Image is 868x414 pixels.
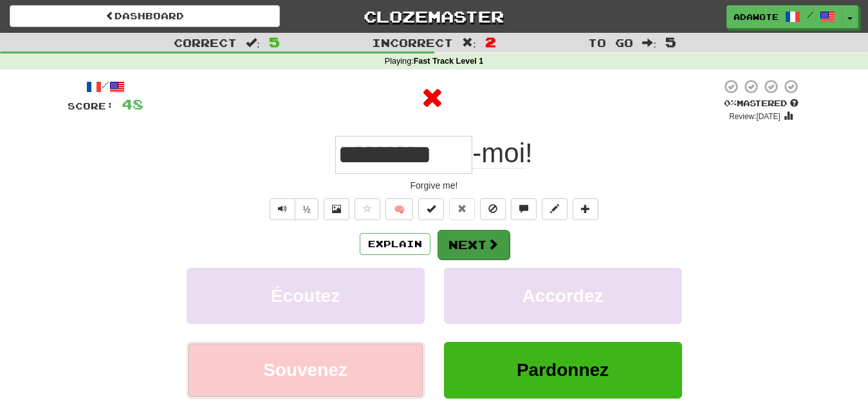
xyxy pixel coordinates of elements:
[724,98,737,108] span: 0 %
[187,268,425,324] button: Écoutez
[269,34,280,50] span: 5
[517,360,609,380] span: Pardonnez
[246,37,260,48] span: :
[10,5,280,27] a: Dashboard
[324,198,349,220] button: Show image (alt+x)
[174,36,237,49] span: Correct
[270,198,295,220] button: Play sentence audio (ctl+space)
[729,112,780,121] small: Review: [DATE]
[444,342,682,398] button: Pardonnez
[734,11,779,23] span: Adawote
[295,198,319,220] button: ½
[472,138,525,169] span: -moi
[480,198,506,220] button: Ignore sentence (alt+i)
[299,5,569,28] a: Clozemaster
[472,138,532,169] span: !
[485,34,496,50] span: 2
[68,79,143,95] div: /
[511,198,537,220] button: Discuss sentence (alt+u)
[271,286,340,306] span: Écoutez
[267,198,319,220] div: Text-to-speech controls
[726,5,842,28] a: Adawote /
[438,230,510,259] button: Next
[414,57,484,66] strong: Fast Track Level 1
[449,198,475,220] button: Reset to 0% Mastered (alt+r)
[360,233,430,255] button: Explain
[187,342,425,398] button: Souvenez
[444,268,682,324] button: Accordez
[385,198,413,220] button: 🧠
[721,98,801,109] div: Mastered
[355,198,380,220] button: Favorite sentence (alt+f)
[642,37,656,48] span: :
[542,198,568,220] button: Edit sentence (alt+d)
[68,100,114,111] span: Score:
[573,198,598,220] button: Add to collection (alt+a)
[665,34,676,50] span: 5
[68,179,801,192] div: Forgive me!
[122,96,143,112] span: 48
[807,10,813,19] span: /
[263,360,347,380] span: Souvenez
[522,286,603,306] span: Accordez
[418,198,444,220] button: Set this sentence to 100% Mastered (alt+m)
[372,36,453,49] span: Incorrect
[588,36,633,49] span: To go
[462,37,476,48] span: :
